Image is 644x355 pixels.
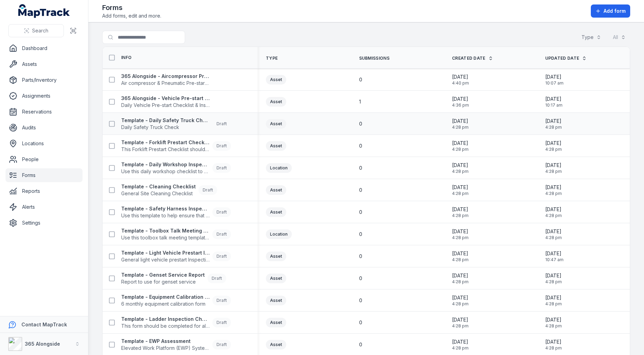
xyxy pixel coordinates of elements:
[452,294,469,307] time: 26/08/2025, 4:28:25 pm
[359,319,362,326] span: 0
[121,294,210,300] strong: Template - Equipment Calibration Form
[452,73,469,80] span: [DATE]
[452,228,469,240] time: 26/08/2025, 4:28:25 pm
[452,272,469,279] span: [DATE]
[545,162,562,174] time: 26/08/2025, 4:28:25 pm
[359,120,362,127] span: 0
[121,102,210,109] span: Daily Vehicle Pre-start Checklist & Inspection
[359,275,362,282] span: 0
[359,341,362,348] span: 0
[452,118,469,125] span: [DATE]
[121,227,231,241] a: Template - Toolbox Talk Meeting RecordUse this toolbox talk meeting template to record details fr...
[545,323,562,329] span: 4:28 pm
[545,96,563,102] span: [DATE]
[121,234,210,241] span: Use this toolbox talk meeting template to record details from safety meetings and toolbox talks.
[121,272,226,285] a: Template - Genset Service ReportReport to use for genset serviceDraft
[121,205,231,219] a: Template - Safety Harness InspectionUse this template to help ensure that your harness is in good...
[359,165,362,171] span: 0
[6,57,83,71] a: Assets
[102,12,161,19] span: Add forms, edit and more.
[452,206,469,213] span: [DATE]
[8,24,64,37] button: Search
[359,231,362,238] span: 0
[452,140,469,147] span: [DATE]
[545,191,562,196] span: 4:28 pm
[359,187,362,194] span: 0
[21,322,67,327] strong: Contact MapTrack
[121,95,210,109] a: 365 Alongside - Vehicle Pre-start ChecklistDaily Vehicle Pre-start Checklist & Inspection
[121,249,210,256] strong: Template - Light Vehicle Prestart Inspection
[121,272,205,278] strong: Template - Genset Service Report
[121,323,210,329] span: This form should be completed for all ladders.
[121,316,231,329] a: Template - Ladder Inspection ChecklistThis form should be completed for all ladders.Draft
[452,345,469,351] span: 4:28 pm
[266,56,278,61] span: Type
[6,152,83,166] a: People
[6,121,83,135] a: Audits
[6,105,83,119] a: Reservations
[212,119,231,129] div: Draft
[452,102,469,108] span: 4:36 pm
[266,141,286,151] div: Asset
[6,200,83,214] a: Alerts
[545,250,564,257] span: [DATE]
[121,256,210,263] span: General light vehicle prestart Inspection form
[452,213,469,218] span: 4:28 pm
[121,55,132,60] span: Info
[359,76,362,83] span: 0
[266,296,286,305] div: Asset
[604,8,626,14] span: Add form
[266,75,286,85] div: Asset
[545,169,562,174] span: 4:28 pm
[121,278,205,285] span: Report to use for genset service
[121,205,210,212] strong: Template - Safety Harness Inspection
[545,56,579,61] span: Updated Date
[266,207,286,217] div: Asset
[452,272,469,285] time: 26/08/2025, 4:28:25 pm
[121,212,210,219] span: Use this template to help ensure that your harness is in good condition before use to reduce the ...
[121,300,210,307] span: 6 monthly equipment calibration form
[121,161,231,175] a: Template - Daily Workshop InspectionUse this daily workshop checklist to maintain safety standard...
[452,228,469,235] span: [DATE]
[102,3,161,12] h2: Forms
[452,118,469,130] time: 26/08/2025, 4:28:25 pm
[359,297,362,304] span: 0
[121,338,210,345] strong: Template - EWP Assessment
[6,73,83,87] a: Parts/Inventory
[452,96,469,102] span: [DATE]
[545,73,564,86] time: 29/08/2025, 10:07:14 am
[6,137,83,150] a: Locations
[452,257,469,263] span: 4:28 pm
[545,147,562,152] span: 4:28 pm
[199,185,217,195] div: Draft
[6,168,83,182] a: Forms
[545,294,562,307] time: 26/08/2025, 4:28:25 pm
[545,345,562,351] span: 4:28 pm
[121,73,210,80] strong: 365 Alongside - Aircompressor Pre-start check
[121,316,210,323] strong: Template - Ladder Inspection Checklist
[266,318,286,327] div: Asset
[121,190,196,197] span: General Site Cleaning Checklist
[608,31,630,44] button: All
[212,163,231,173] div: Draft
[545,80,564,86] span: 10:07 am
[545,228,562,240] time: 26/08/2025, 4:28:25 pm
[577,31,606,44] button: Type
[452,250,469,263] time: 26/08/2025, 4:28:25 pm
[545,316,562,323] span: [DATE]
[545,96,563,108] time: 29/08/2025, 10:17:59 am
[545,294,562,301] span: [DATE]
[545,184,562,196] time: 26/08/2025, 4:28:25 pm
[121,161,210,168] strong: Template - Daily Workshop Inspection
[545,162,562,169] span: [DATE]
[545,118,562,130] time: 26/08/2025, 4:28:25 pm
[452,235,469,240] span: 4:28 pm
[121,124,210,131] span: Daily Safety Truck Check
[545,250,564,263] time: 29/08/2025, 10:47:59 am
[266,252,286,261] div: Asset
[545,338,562,351] time: 26/08/2025, 4:28:25 pm
[208,274,226,283] div: Draft
[545,272,562,279] span: [DATE]
[212,318,231,327] div: Draft
[266,274,286,283] div: Asset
